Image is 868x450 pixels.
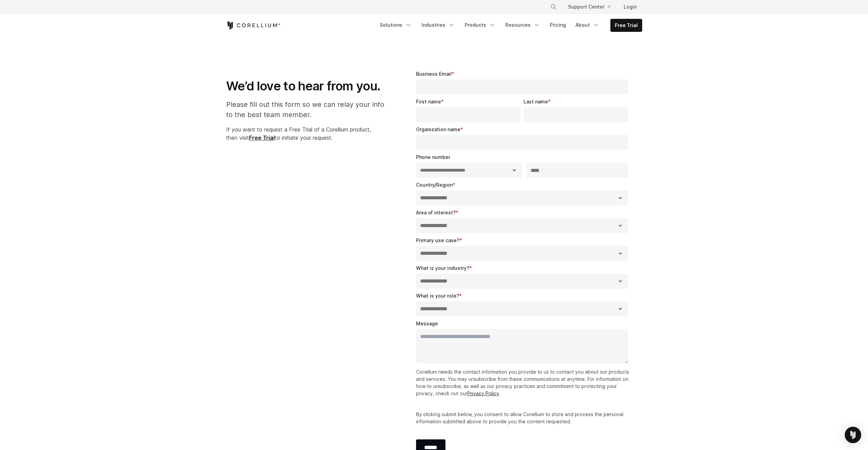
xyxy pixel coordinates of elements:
a: Resources [501,19,544,31]
a: About [571,19,604,31]
span: First name [416,99,441,104]
span: Primary use case? [416,237,459,243]
span: Last name [523,99,548,104]
span: What is your role? [416,293,459,299]
a: Login [618,1,642,13]
a: Privacy Policy [467,390,499,396]
div: Open Intercom Messenger [845,427,861,443]
button: Search [547,1,560,13]
a: Products [461,19,500,31]
a: Free Trial [249,134,275,141]
p: Corellium needs the contact information you provide to us to contact you about our products and s... [416,368,631,397]
p: If you want to request a Free Trial of a Corellium product, then visit to initiate your request. [226,125,391,142]
a: Solutions [376,19,416,31]
a: Pricing [546,19,570,31]
h1: We’d love to hear from you. [226,78,391,94]
span: Area of interest? [416,210,456,215]
span: Phone number [416,154,450,160]
a: Free Trial [611,19,642,32]
div: Navigation Menu [542,1,642,13]
span: What is your industry? [416,265,469,271]
span: Message [416,321,438,326]
p: Please fill out this form so we can relay your info to the best team member. [226,99,391,120]
span: Country/Region [416,182,453,188]
p: By clicking submit below, you consent to allow Corellium to store and process the personal inform... [416,411,631,425]
a: Support Center [562,1,616,13]
div: Navigation Menu [376,19,642,32]
a: Industries [417,19,459,31]
a: Corellium Home [226,21,281,29]
span: Business Email [416,71,452,77]
span: Organization name [416,126,461,132]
